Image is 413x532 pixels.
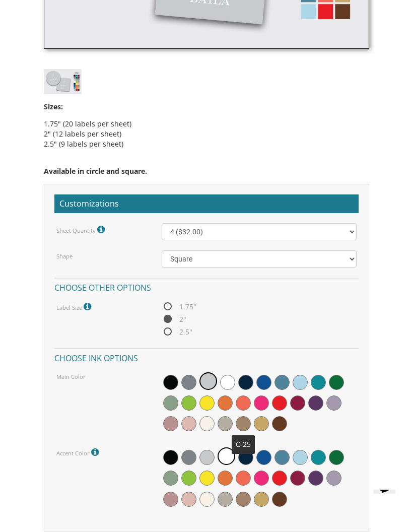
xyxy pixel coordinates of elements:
iframe: chat widget [369,490,403,522]
label: Main Color [56,373,86,381]
span: 2.5" [162,325,192,338]
li: 2.5" (9 labels per sheet) [44,139,369,149]
label: Shape [56,252,73,260]
label: Accent Color [56,446,101,459]
span: 2" [162,313,186,325]
h4: Choose other options [54,278,359,295]
li: 2" (12 labels per sheet) [44,129,369,139]
img: label-style10.jpg [44,69,82,94]
span: 1.75" [162,300,196,313]
label: Label Size [56,300,94,313]
span: Sizes: [44,102,63,111]
h2: Customizations [54,194,359,214]
li: 1.75" (20 labels per sheet) [44,119,369,129]
label: Sheet Quantity [56,223,107,236]
span: Available in circle and square. [44,166,147,176]
h4: Choose ink options [54,348,359,366]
